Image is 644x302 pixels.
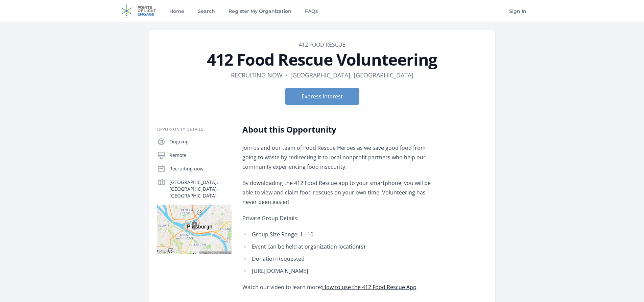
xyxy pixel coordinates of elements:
[169,165,232,172] p: Recruiting now
[169,152,232,159] p: Remote
[242,230,440,239] li: Group Size Range: 1 - 10
[157,51,487,68] h1: 412 Food Rescue Volunteering
[242,254,440,263] li: Donation Requested
[157,127,232,132] h3: Opportunity Details
[285,70,288,80] div: •
[242,242,440,251] li: Event can be held at organization location(s)
[169,179,232,199] p: [GEOGRAPHIC_DATA], [GEOGRAPHIC_DATA], [GEOGRAPHIC_DATA]
[242,282,440,292] p: Watch our video to learn more:
[242,124,440,135] h2: About this Opportunity
[299,41,345,48] a: 412 FOOD RESCUE
[169,138,232,145] p: Ongoing
[242,178,440,207] p: By downloading the 412 Food Rescue app to your smartphone, you will be able to view and claim foo...
[285,88,359,105] button: Express Interest
[290,70,413,80] dd: [GEOGRAPHIC_DATA], [GEOGRAPHIC_DATA]
[322,283,416,291] a: How to use the 412 Food Rescue App
[242,213,440,223] p: Private Group Details:
[231,70,283,80] dd: Recruiting now
[157,205,232,254] img: Map
[242,266,440,276] li: [URL][DOMAIN_NAME]
[242,143,440,171] p: Join us and our team of Food Rescue Heroes as we save good food from going to waste by redirectin...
